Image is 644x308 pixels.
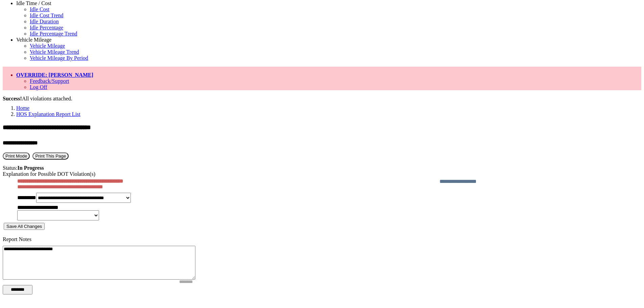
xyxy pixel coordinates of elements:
[30,84,47,90] a: Log Off
[30,6,49,12] a: Idle Cost
[3,171,641,177] div: Explanation for Possible DOT Violation(s)
[18,165,44,171] strong: In Progress
[3,285,32,294] button: Change Filter Options
[30,43,65,49] a: Vehicle Mileage
[30,13,64,18] a: Idle Cost Trend
[3,96,22,101] b: Success!
[16,0,51,6] a: Idle Time / Cost
[30,55,88,61] a: Vehicle Mileage By Period
[16,111,80,117] a: HOS Explanation Report List
[4,223,45,230] button: Save
[3,236,641,242] div: Report Notes
[16,105,29,111] a: Home
[30,31,77,37] a: Idle Percentage Trend
[3,96,641,102] div: All violations attached.
[16,72,93,78] a: OVERRIDE: [PERSON_NAME]
[30,25,63,30] a: Idle Percentage
[3,152,30,160] button: Print Mode
[30,49,79,55] a: Vehicle Mileage Trend
[32,152,69,160] button: Print This Page
[3,165,641,171] div: Status:
[16,37,51,43] a: Vehicle Mileage
[30,78,69,84] a: Feedback/Support
[30,19,59,24] a: Idle Duration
